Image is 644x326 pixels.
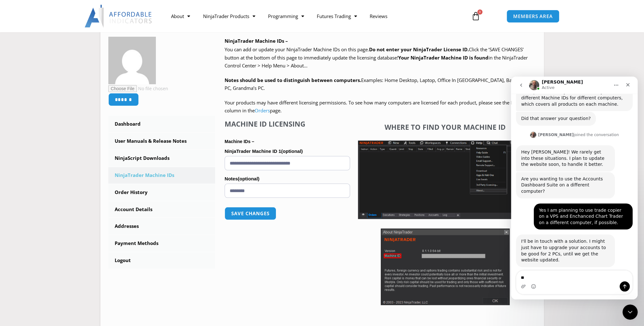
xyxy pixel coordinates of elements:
[196,9,261,23] a: NinjaTrader Products
[108,201,215,218] a: Account Details
[225,46,369,53] span: You can add or update your NinjaTrader Machine IDs on this page.
[281,148,303,154] span: (optional)
[165,9,196,23] a: About
[310,9,363,23] a: Futures Trading
[108,116,215,132] a: Dashboard
[225,207,276,220] button: Save changes
[462,7,490,25] a: 0
[477,9,482,15] span: 0
[358,141,532,219] img: Screenshot 2025-01-17 1155544 | Affordable Indicators – NinjaTrader
[398,54,488,61] strong: Your NinjaTrader Machine ID is found
[225,99,528,114] span: Your products may have different licensing permissions. To see how many computers are licensed fo...
[108,167,215,184] a: NinjaTrader Machine IDs
[108,252,215,269] a: Logout
[255,107,270,114] a: Orders
[225,77,361,83] strong: Notes should be used to distinguish between computers.
[225,120,350,128] h4: Machine ID Licensing
[108,133,215,149] a: User Manuals & Release Notes
[369,46,469,53] b: Do not enter your NinjaTrader License ID.
[507,10,559,23] a: MEMBERS AREA
[165,9,464,23] nav: Menu
[108,37,156,84] img: e8feb1ff8a5dfe589b667e4ba2618df02988beae940df039e8f2b8c095e55221
[225,139,254,144] strong: Machine IDs –
[225,147,350,156] label: NinjaTrader Machine ID 1
[108,235,215,252] a: Payment Methods
[363,9,393,23] a: Reviews
[108,184,215,201] a: Order History
[225,38,288,44] b: NinjaTrader Machine IDs –
[108,116,215,269] nav: Account pages
[225,46,528,69] span: Click the ‘SAVE CHANGES’ button at the bottom of this page to immediately update the licensing da...
[622,304,638,320] iframe: Intercom live chat
[238,176,259,181] span: (optional)
[511,77,638,299] iframe: Intercom live chat
[261,9,310,23] a: Programming
[513,14,553,19] span: MEMBERS AREA
[225,77,528,91] span: Examples: Home Desktop, Laptop, Office In [GEOGRAPHIC_DATA], Basement PC, Grandma’s PC.
[225,174,350,184] label: Notes
[108,150,215,166] a: NinjaScript Downloads
[85,5,153,28] img: LogoAI | Affordable Indicators – NinjaTrader
[381,229,510,305] img: Screenshot 2025-01-17 114931 | Affordable Indicators – NinjaTrader
[358,123,532,131] h4: Where to find your Machine ID
[108,218,215,235] a: Addresses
